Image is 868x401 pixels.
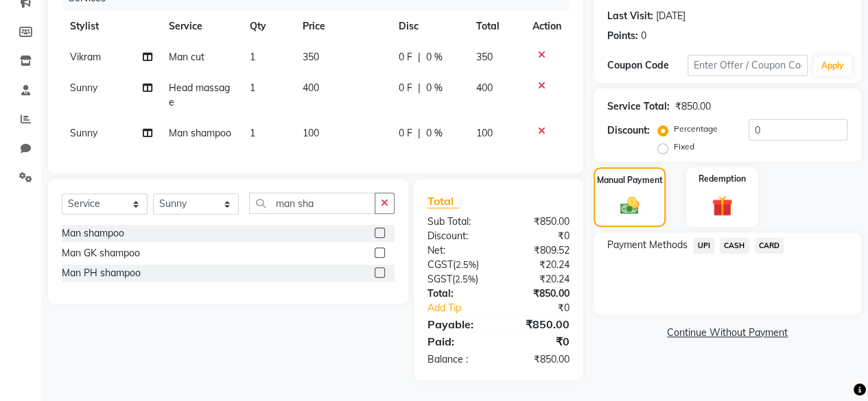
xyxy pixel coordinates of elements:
span: 0 F [398,126,412,141]
div: Coupon Code [607,58,688,73]
div: Discount: [417,229,499,243]
input: Enter Offer / Coupon Code [688,55,808,76]
div: ₹20.24 [498,272,580,287]
span: 100 [303,127,319,139]
div: Last Visit: [607,9,653,23]
span: CARD [755,238,784,254]
span: Total [427,194,459,208]
span: 0 % [425,81,442,95]
div: Points: [607,29,638,43]
span: CASH [720,238,749,254]
th: Service [161,11,241,42]
span: Sunny [70,127,97,139]
th: Action [524,11,570,42]
input: Search or Scan [249,193,375,214]
span: 400 [303,82,319,94]
div: ₹850.00 [498,287,580,301]
span: 1 [249,127,255,139]
span: Vikram [70,51,101,63]
div: 0 [641,29,646,43]
span: 0 F [398,50,412,64]
span: 350 [303,51,319,63]
span: Head massage [169,82,230,108]
span: 100 [476,127,493,139]
div: ₹850.00 [498,316,580,332]
div: ( ) [417,258,499,272]
div: Man GK shampoo [62,246,140,260]
span: | [417,50,420,64]
div: Sub Total: [417,215,499,229]
span: 2.5% [456,259,476,270]
span: CGST [427,258,453,271]
div: ₹809.52 [498,243,580,258]
div: ₹850.00 [675,99,711,114]
span: Man cut [169,51,204,63]
img: _gift.svg [705,193,739,219]
span: 1 [249,51,255,63]
div: Paid: [417,333,499,350]
span: SGST [427,273,452,285]
span: 0 % [425,50,442,64]
span: 400 [476,82,493,94]
span: 0 % [425,126,442,141]
th: Disc [390,11,467,42]
div: Man PH shampoo [62,266,141,280]
label: Percentage [674,123,718,135]
div: ₹850.00 [498,215,580,229]
div: ₹20.24 [498,258,580,272]
label: Manual Payment [597,174,663,186]
th: Total [468,11,524,42]
div: Discount: [607,123,650,138]
span: 0 F [398,81,412,95]
button: Apply [813,56,852,76]
div: [DATE] [656,9,685,23]
div: ₹0 [512,301,580,315]
div: Total: [417,287,499,301]
div: Net: [417,243,499,258]
a: Add Tip [417,301,512,315]
span: | [417,81,420,95]
div: Balance : [417,352,499,367]
label: Fixed [674,141,694,153]
span: Payment Methods [607,238,688,252]
div: Payable: [417,316,499,332]
div: Man shampoo [62,226,124,241]
div: Service Total: [607,99,670,114]
div: ( ) [417,272,499,287]
span: Sunny [70,82,97,94]
a: Continue Without Payment [596,326,858,340]
span: 350 [476,51,493,63]
div: ₹0 [498,333,580,350]
th: Stylist [62,11,161,42]
img: _cash.svg [614,195,646,217]
span: UPI [693,238,714,254]
span: 2.5% [455,274,476,284]
div: ₹0 [498,229,580,243]
span: | [417,126,420,141]
th: Qty [241,11,294,42]
div: ₹850.00 [498,352,580,367]
span: 1 [249,82,255,94]
span: Man shampoo [169,127,231,139]
label: Redemption [699,173,746,185]
th: Price [294,11,390,42]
